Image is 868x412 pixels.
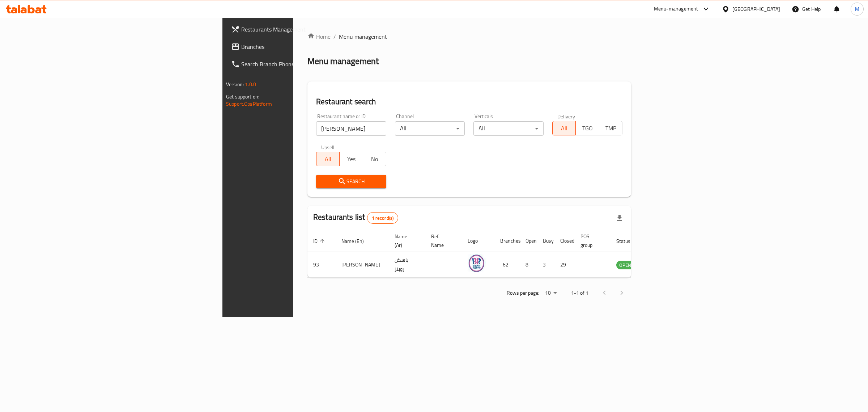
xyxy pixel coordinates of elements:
span: No [366,154,383,164]
span: Name (Ar) [395,232,417,249]
p: 1-1 of 1 [571,289,588,298]
h2: Restaurants list [313,212,398,224]
div: Menu-management [654,5,698,13]
th: Branches [494,230,520,252]
td: باسكن روبنز [389,252,425,278]
button: No [363,152,386,166]
nav: breadcrumb [307,32,631,41]
span: Search Branch Phone [241,60,362,68]
td: 62 [494,252,520,278]
span: Branches [241,42,362,51]
span: OPEN [616,261,634,269]
td: 3 [537,252,554,278]
button: TGO [575,121,599,135]
span: Get support on: [226,92,259,101]
th: Logo [462,230,494,252]
span: All [319,154,337,164]
span: TMP [602,123,620,134]
div: All [473,121,544,136]
h2: Restaurant search [316,96,622,107]
th: Open [520,230,537,252]
span: Status [616,237,640,245]
th: Closed [554,230,575,252]
td: 29 [554,252,575,278]
span: Restaurants Management [241,25,362,34]
span: Ref. Name [431,232,453,249]
label: Delivery [557,114,575,119]
span: Name (En) [341,237,373,245]
th: Busy [537,230,554,252]
span: Yes [342,154,360,164]
span: All [556,123,573,134]
a: Restaurants Management [225,21,367,38]
div: Export file [611,209,628,227]
span: TGO [579,123,596,134]
span: POS group [580,232,602,249]
span: ID [313,237,327,245]
img: Baskin Robbins [468,254,486,272]
a: Support.OpsPlatform [226,99,272,109]
button: All [552,121,576,135]
label: Upsell [321,144,335,150]
div: All [395,121,465,136]
span: 1.0.0 [245,80,256,89]
table: enhanced table [307,230,673,278]
td: 8 [520,252,537,278]
span: Version: [226,80,244,89]
input: Search for restaurant name or ID.. [316,121,386,136]
span: 1 record(s) [367,215,398,222]
button: Search [316,175,386,188]
div: Rows per page: [542,288,559,299]
div: [GEOGRAPHIC_DATA] [732,5,780,13]
a: Branches [225,38,367,55]
button: Yes [339,152,363,166]
p: Rows per page: [507,289,539,298]
button: All [316,152,340,166]
div: Total records count [367,212,399,224]
a: Search Branch Phone [225,55,367,73]
span: Search [322,177,380,186]
span: M [855,5,859,13]
button: TMP [599,121,622,135]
